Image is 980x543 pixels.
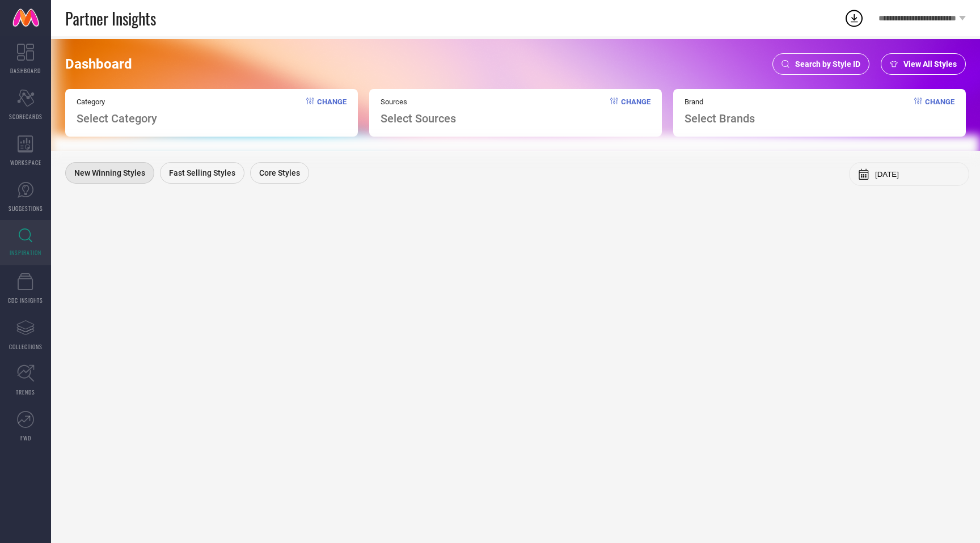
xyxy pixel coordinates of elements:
span: Dashboard [65,56,132,72]
span: View All Styles [903,60,957,69]
span: CDC INSIGHTS [8,296,43,304]
span: New Winning Styles [74,168,145,177]
span: Partner Insights [65,7,156,30]
span: WORKSPACE [10,158,41,167]
span: Select Category [77,112,157,125]
span: Fast Selling Styles [169,168,235,177]
span: Sources [381,97,456,106]
span: Search by Style ID [795,60,860,69]
span: TRENDS [16,388,35,396]
span: DASHBOARD [10,66,41,75]
span: Brand [685,97,755,106]
div: Open download list [844,8,864,28]
span: COLLECTIONS [9,342,43,351]
span: Category [77,97,157,106]
span: Core Styles [259,168,300,177]
input: Select month [875,170,960,179]
span: Change [925,97,954,125]
span: SCORECARDS [9,112,43,121]
span: INSPIRATION [10,248,41,257]
span: Change [621,97,650,125]
span: Select Sources [381,112,456,125]
span: SUGGESTIONS [9,204,43,213]
span: FWD [20,434,31,442]
span: Select Brands [685,112,755,125]
span: Change [317,97,347,125]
